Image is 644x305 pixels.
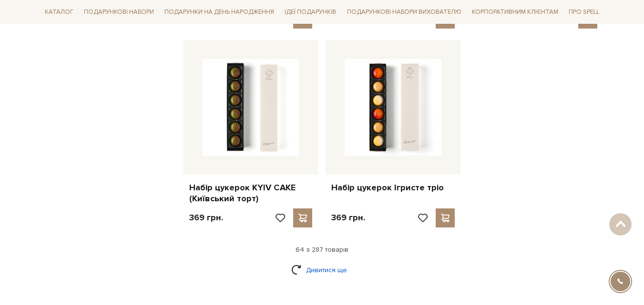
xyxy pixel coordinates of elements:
[80,5,158,20] a: Подарункові набори
[291,262,353,278] a: Дивитися ще
[189,182,313,205] a: Набір цукерок KYIV CAKE (Київський торт)
[468,4,562,20] a: Корпоративним клієнтам
[343,4,465,20] a: Подарункові набори вихователю
[565,5,603,20] a: Про Spell
[281,5,340,20] a: Ідеї подарунків
[331,212,365,223] p: 369 грн.
[161,5,278,20] a: Подарунки на День народження
[41,5,77,20] a: Каталог
[331,182,455,193] a: Набір цукерок Ігристе тріо
[189,212,223,223] p: 369 грн.
[37,246,607,254] div: 64 з 287 товарів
